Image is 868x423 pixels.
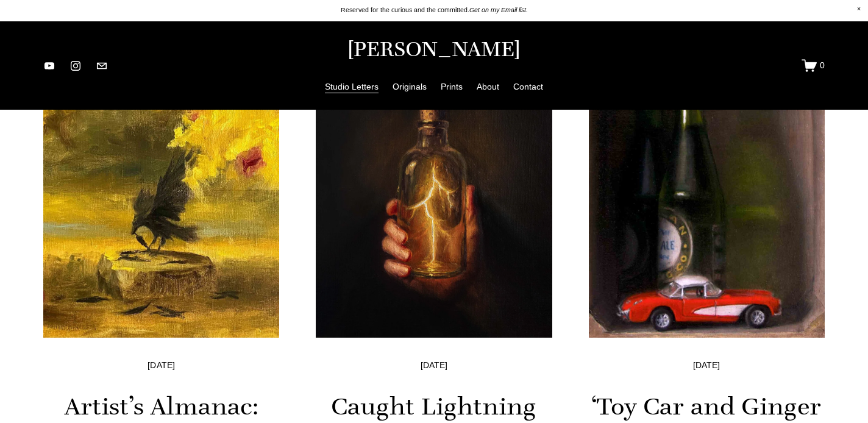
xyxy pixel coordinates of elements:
[693,361,720,369] time: [DATE]
[43,60,55,72] a: YouTube
[513,79,543,94] a: Contact
[325,79,379,94] a: Studio Letters
[69,60,82,72] a: instagram-unauth
[42,21,280,339] img: Artist’s Almanac: Summer 2025
[347,36,521,62] a: [PERSON_NAME]
[441,79,463,94] a: Prints
[820,60,825,71] span: 0
[421,361,448,369] time: [DATE]
[477,79,499,94] a: About
[588,21,826,339] img: ‘Toy Car and Ginger Ale’ Wins Best in Show!
[802,58,825,73] a: 0 items in cart
[393,79,427,94] a: Originals
[148,361,175,369] time: [DATE]
[96,60,108,72] a: jennifermariekeller@gmail.com
[315,21,553,339] img: Caught Lightning In A Bottle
